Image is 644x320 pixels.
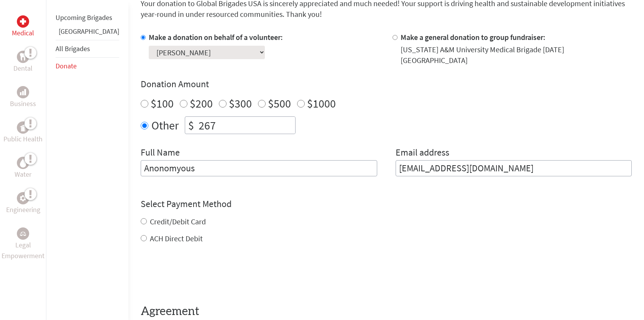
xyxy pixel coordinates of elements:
p: Engineering [6,204,40,215]
label: $200 [190,96,213,111]
a: Donate [56,61,77,70]
div: Legal Empowerment [17,227,29,240]
div: Business [17,86,29,98]
label: $500 [268,96,291,111]
label: Full Name [141,146,180,160]
img: Business [20,89,26,95]
img: Legal Empowerment [20,231,26,236]
p: Public Health [3,134,43,144]
h4: Select Payment Method [141,198,632,210]
img: Medical [20,18,26,25]
label: Credit/Debit Card [150,217,206,226]
label: Make a donation on behalf of a volunteer: [149,32,283,42]
div: Medical [17,15,29,28]
input: Enter Amount [197,117,295,134]
p: Business [10,98,36,109]
li: Donate [56,58,119,75]
label: $100 [151,96,174,111]
div: [US_STATE] A&M University Medical Brigade [DATE] [GEOGRAPHIC_DATA] [401,44,632,66]
a: All Brigades [56,44,90,53]
a: Upcoming Brigades [56,13,112,22]
label: $300 [229,96,252,111]
p: Medical [12,28,34,38]
img: Engineering [20,195,26,201]
img: Water [20,158,26,167]
a: EngineeringEngineering [6,192,40,215]
h4: Donation Amount [141,78,632,90]
li: All Brigades [56,40,119,58]
input: Your Email [396,160,632,176]
div: Public Health [17,121,29,134]
div: Engineering [17,192,29,204]
input: Enter Full Name [141,160,377,176]
li: Greece [56,26,119,40]
label: Other [151,116,179,134]
iframe: reCAPTCHA [141,259,257,289]
a: BusinessBusiness [10,86,36,109]
label: Email address [396,146,449,160]
p: Legal Empowerment [2,240,44,261]
img: Public Health [20,124,26,131]
li: Upcoming Brigades [56,9,119,26]
a: [GEOGRAPHIC_DATA] [59,27,119,36]
label: Make a general donation to group fundraiser: [401,32,545,42]
a: WaterWater [15,157,31,180]
div: $ [185,117,197,134]
p: Water [15,169,31,180]
div: Water [17,157,29,169]
p: Dental [13,63,33,74]
label: $1000 [307,96,336,111]
label: ACH Direct Debit [150,234,203,243]
img: Dental [20,53,26,60]
a: MedicalMedical [12,15,34,38]
a: Public HealthPublic Health [3,121,43,144]
h4: Agreement [141,305,632,318]
div: Dental [17,51,29,63]
a: Legal EmpowermentLegal Empowerment [2,227,44,261]
a: DentalDental [13,51,33,74]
